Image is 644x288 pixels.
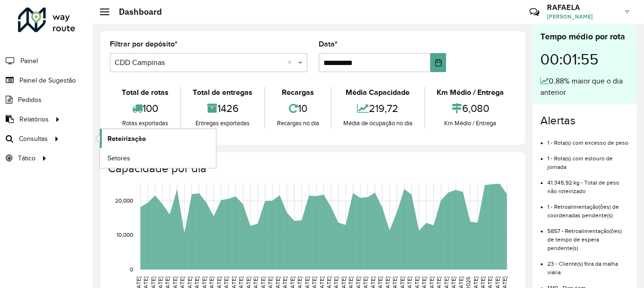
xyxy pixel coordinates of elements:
div: 6,080 [428,98,513,119]
li: 1 - Rota(s) com excesso de peso [547,131,629,147]
div: Total de rotas [112,87,178,98]
div: Km Médio / Entrega [428,87,513,98]
span: Painel [20,56,38,66]
li: 23 - Cliente(s) fora da malha viária [547,252,629,277]
h4: Alertas [540,114,629,128]
div: Km Médio / Entrega [428,119,513,128]
span: Setores [107,153,130,163]
a: Roteirização [100,129,216,148]
span: Pedidos [18,95,42,105]
li: 41.345,92 kg - Total de peso não roteirizado [547,171,629,195]
div: Recargas no dia [268,119,328,128]
li: 1 - Rota(s) com estouro de jornada [547,147,629,171]
text: 0 [130,266,133,272]
span: [PERSON_NAME] [547,12,618,21]
label: Filtrar por depósito [110,38,178,50]
text: 10,000 [116,232,133,238]
span: Tático [18,153,36,163]
span: Consultas [19,134,48,144]
h3: RAFAELA [547,3,618,12]
div: Recargas [268,87,328,98]
h4: Capacidade por dia [108,162,516,176]
div: 219,72 [334,98,421,119]
div: Média de ocupação no dia [334,119,421,128]
label: Data [319,38,338,50]
a: Contato Rápido [524,2,545,22]
div: Total de entregas [183,87,261,98]
span: Clear all [287,57,295,68]
span: Roteirização [107,134,146,144]
span: Painel de Sugestão [19,75,76,85]
button: Choose Date [430,53,446,72]
div: 10 [268,98,328,119]
a: Setores [100,149,216,167]
div: 0,88% maior que o dia anterior [540,75,629,98]
text: 20,000 [115,197,133,204]
span: Relatórios [19,114,49,124]
div: 00:01:55 [540,43,629,75]
li: 5857 - Retroalimentação(ões) de tempo de espera pendente(s) [547,220,629,252]
div: Tempo médio por rota [540,30,629,43]
div: 1426 [183,98,261,119]
div: Entregas exportadas [183,119,261,128]
div: 100 [112,98,178,119]
div: Rotas exportadas [112,119,178,128]
h2: Dashboard [109,7,162,17]
li: 1 - Retroalimentação(ões) de coordenadas pendente(s) [547,195,629,220]
div: Média Capacidade [334,87,421,98]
